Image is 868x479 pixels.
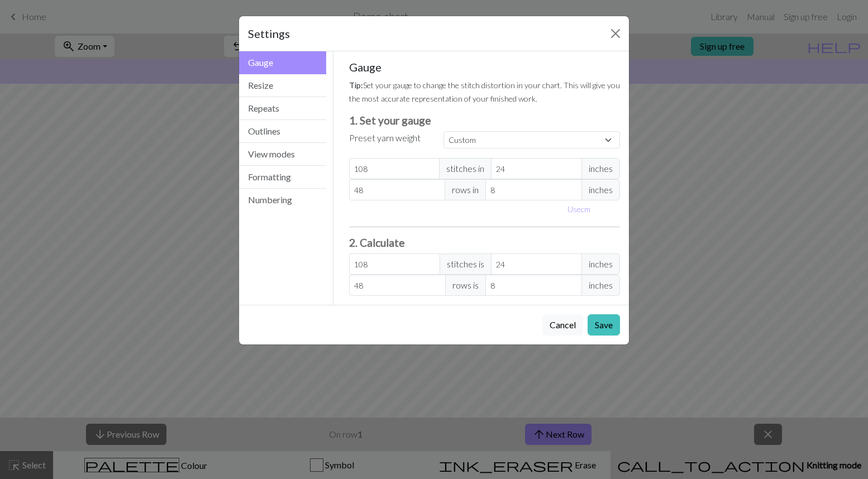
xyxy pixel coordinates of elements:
label: Preset yarn weight [349,131,421,145]
span: rows is [445,275,486,296]
button: Cancel [542,314,583,336]
h5: Settings [248,25,290,42]
h3: 1. Set your gauge [349,114,621,127]
span: inches [581,158,620,179]
button: Usecm [562,200,595,218]
h3: 2. Calculate [349,236,621,249]
strong: Tip: [349,80,363,90]
button: Repeats [239,97,326,120]
button: Numbering [239,189,326,211]
span: inches [581,253,620,275]
button: Close [607,25,624,42]
span: stitches is [440,253,492,275]
span: inches [581,179,620,200]
button: View modes [239,143,326,166]
small: Set your gauge to change the stitch distortion in your chart. This will give you the most accurat... [349,80,620,103]
button: Formatting [239,166,326,189]
span: stitches in [439,158,492,179]
span: inches [581,275,620,296]
h5: Gauge [349,60,621,74]
button: Gauge [239,51,326,74]
button: Save [588,314,620,336]
button: Outlines [239,120,326,143]
button: Resize [239,74,326,97]
span: rows in [445,179,486,200]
